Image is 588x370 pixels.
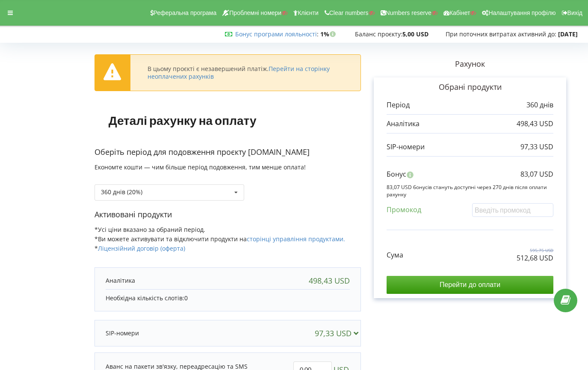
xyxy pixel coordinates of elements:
p: 595,75 USD [517,247,553,253]
input: Введіть промокод [472,203,553,216]
h1: Деталі рахунку на оплату [95,100,270,141]
strong: 5,00 USD [402,30,428,38]
div: 97,33 USD [315,329,362,337]
p: 83,07 USD [520,169,553,179]
p: Оберіть період для подовження проєкту [DOMAIN_NAME] [95,147,361,158]
span: Баланс проєкту: [355,30,402,38]
p: SIP-номери [106,329,139,337]
span: Numbers reserve [386,9,431,16]
strong: 1% [320,30,338,38]
span: Clear numbers [329,9,369,16]
span: Кабінет [449,9,470,16]
a: Ліцензійний договір (оферта) [98,244,185,252]
a: сторінці управління продуктами. [247,235,345,243]
p: 97,33 USD [520,142,553,152]
p: Обрані продукти [387,82,553,93]
p: Період [387,100,410,110]
span: Клієнти [298,9,319,16]
p: Бонус [387,169,406,179]
p: Рахунок [361,59,579,70]
a: Перейти на сторінку неоплачених рахунків [148,65,330,80]
p: SIP-номери [387,142,425,152]
span: Проблемні номери [229,9,281,16]
span: Реферальна програма [154,9,217,16]
span: *Усі ціни вказано за обраний період. [95,225,205,234]
a: Бонус програми лояльності [235,30,317,38]
strong: [DATE] [558,30,578,38]
span: : [235,30,319,38]
p: Аналітика [387,119,420,129]
p: Промокод [387,205,421,215]
div: 360 днів (20%) [101,189,142,195]
p: Активовані продукти [95,209,361,220]
p: 498,43 USD [517,119,553,129]
input: Перейти до оплати [387,276,553,294]
p: 83,07 USD бонусів стануть доступні через 270 днів після оплати рахунку [387,184,553,198]
span: Вихід [567,9,582,16]
p: Аналітика [106,276,135,285]
p: Необхідна кількість слотів: [106,294,350,302]
span: При поточних витратах активний до: [446,30,556,38]
span: 0 [184,294,188,302]
span: Економте кошти — чим більше період подовження, тим менше оплата! [95,163,306,171]
span: *Ви можете активувати та відключити продукти на [95,235,345,243]
div: 498,43 USD [309,276,350,285]
p: Сума [387,250,403,260]
span: Налаштування профілю [488,9,555,16]
p: 360 днів [526,100,553,110]
p: 512,68 USD [517,253,553,263]
div: В цьому проєкті є незавершений платіж. [148,65,343,80]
